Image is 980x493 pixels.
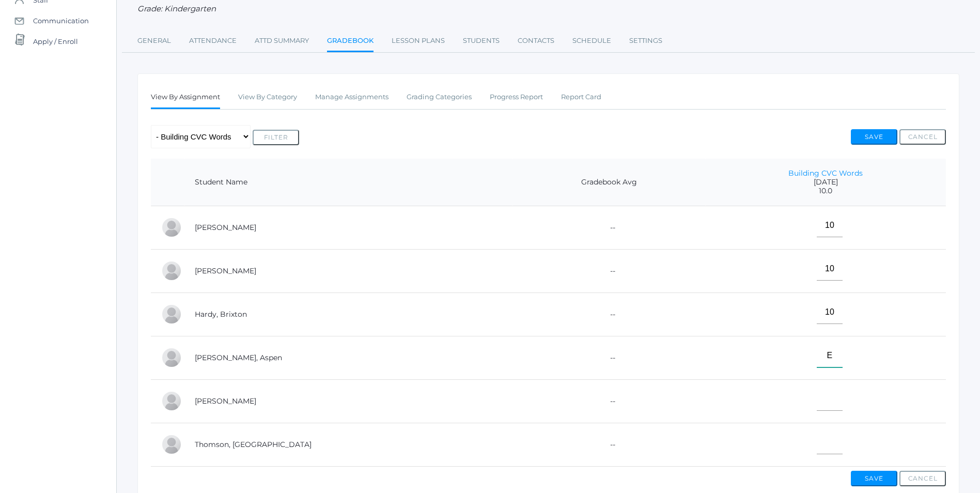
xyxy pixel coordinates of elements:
[33,10,89,31] span: Communication
[151,87,220,109] a: View By Assignment
[629,30,662,51] a: Settings
[253,130,299,145] button: Filter
[407,87,472,107] a: Grading Categories
[512,292,706,336] td: --
[161,434,182,455] div: Everest Thomson
[899,471,946,486] button: Cancel
[161,304,182,325] div: Brixton Hardy
[572,30,611,51] a: Schedule
[788,168,863,178] a: Building CVC Words
[161,260,182,281] div: Nolan Gagen
[161,217,182,238] div: Abigail Backstrom
[327,30,374,53] a: Gradebook
[184,159,512,206] th: Student Name
[137,3,959,15] div: Grade: Kindergarten
[195,223,256,232] a: [PERSON_NAME]
[195,266,256,275] a: [PERSON_NAME]
[512,159,706,206] th: Gradebook Avg
[161,391,182,411] div: Nico Hurley
[195,310,247,319] a: Hardy, Brixton
[238,87,297,107] a: View By Category
[716,187,936,195] span: 10.0
[899,129,946,145] button: Cancel
[518,30,554,51] a: Contacts
[561,87,601,107] a: Report Card
[195,353,282,362] a: [PERSON_NAME], Aspen
[255,30,309,51] a: Attd Summary
[512,206,706,249] td: --
[195,440,312,449] a: Thomson, [GEOGRAPHIC_DATA]
[512,336,706,379] td: --
[512,379,706,423] td: --
[161,347,182,368] div: Aspen Hemingway
[716,178,936,187] span: [DATE]
[137,30,171,51] a: General
[463,30,500,51] a: Students
[851,129,897,145] button: Save
[33,31,78,52] span: Apply / Enroll
[512,423,706,466] td: --
[392,30,445,51] a: Lesson Plans
[851,471,897,486] button: Save
[195,396,256,406] a: [PERSON_NAME]
[315,87,388,107] a: Manage Assignments
[490,87,543,107] a: Progress Report
[189,30,237,51] a: Attendance
[512,249,706,292] td: --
